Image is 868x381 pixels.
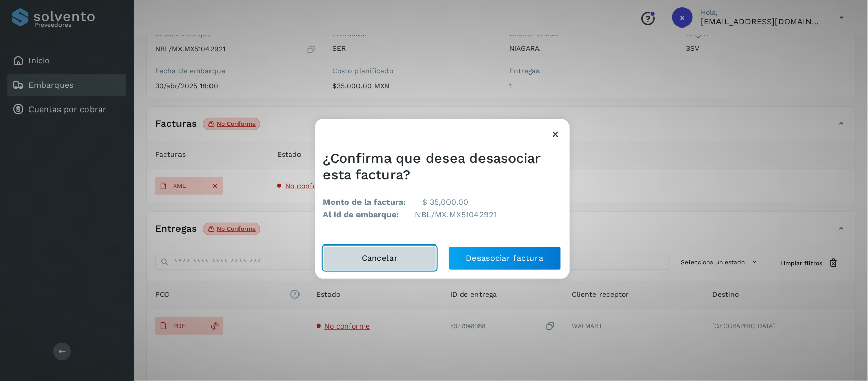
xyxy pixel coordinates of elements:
[423,196,469,209] p: $ 35,000.00
[415,208,497,222] p: NBL/MX.MX51042921
[323,196,406,209] b: Monto de la factura:
[323,208,399,222] b: Al id de embarque:
[323,246,436,270] button: Cancelar
[323,150,541,183] span: ¿Confirma que desea desasociar esta factura?
[448,246,561,270] button: Desasociar factura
